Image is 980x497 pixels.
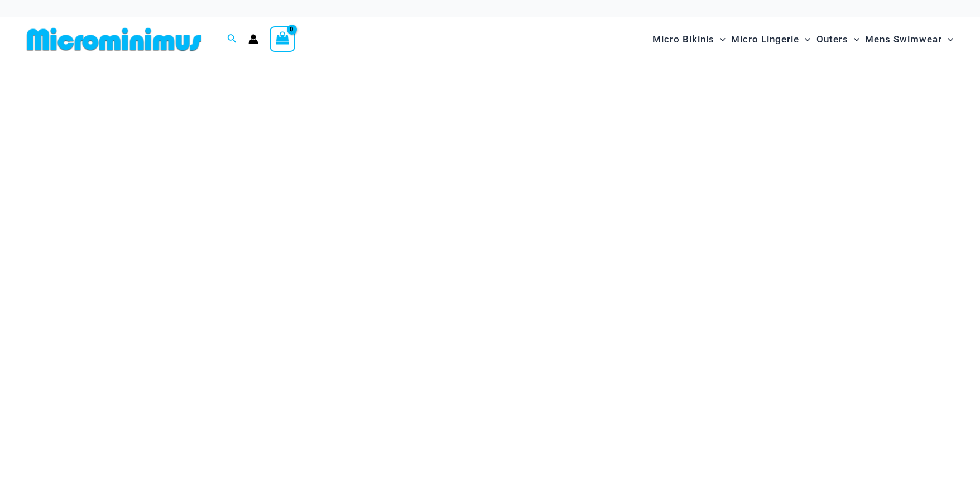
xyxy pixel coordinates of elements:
span: Menu Toggle [799,25,810,54]
img: MM SHOP LOGO FLAT [22,27,206,52]
span: Outers [816,25,848,54]
a: OutersMenu ToggleMenu Toggle [814,22,862,56]
a: Micro LingerieMenu ToggleMenu Toggle [728,22,813,56]
a: Micro BikinisMenu ToggleMenu Toggle [650,22,728,56]
a: Mens SwimwearMenu ToggleMenu Toggle [862,22,956,56]
span: Micro Bikinis [652,25,714,54]
span: Menu Toggle [714,25,726,54]
span: Micro Lingerie [731,25,799,54]
span: Mens Swimwear [865,25,942,54]
span: Menu Toggle [942,25,953,54]
a: Account icon link [248,34,258,44]
a: Search icon link [227,32,237,46]
nav: Site Navigation [648,21,958,58]
span: Menu Toggle [848,25,859,54]
a: View Shopping Cart, empty [270,26,295,52]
